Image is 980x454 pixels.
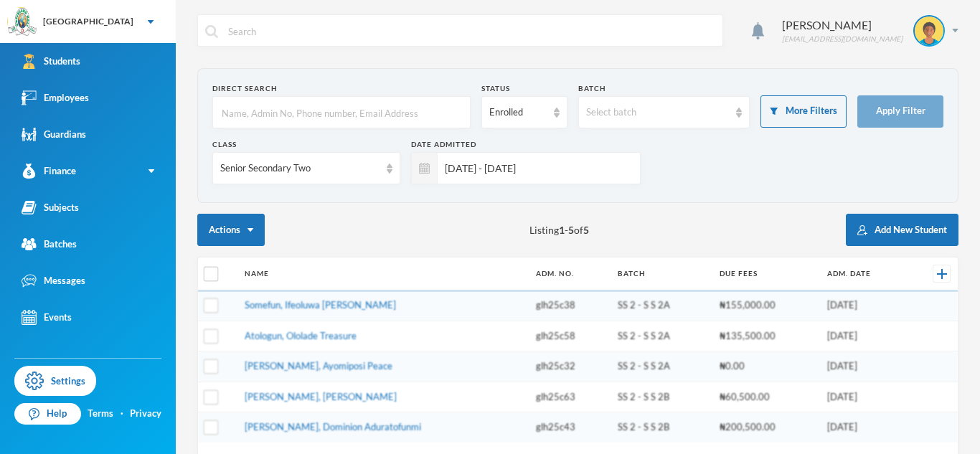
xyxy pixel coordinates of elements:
div: Senior Secondary Two [220,161,380,176]
th: Adm. Date [820,257,909,290]
a: [PERSON_NAME], [PERSON_NAME] [245,391,397,402]
div: [EMAIL_ADDRESS][DOMAIN_NAME] [782,34,903,44]
td: SS 2 - S S 2A [611,351,712,382]
div: Status [481,83,567,94]
img: logo [8,8,37,37]
input: Name, Admin No, Phone number, Email Address [220,97,463,129]
div: Direct Search [212,83,471,94]
button: Add New Student [846,214,958,246]
div: Batch [578,83,750,94]
a: [PERSON_NAME], Dominion Aduratofunmi [245,421,421,432]
img: search [205,25,218,38]
td: [DATE] [820,290,909,321]
td: SS 2 - S S 2A [611,321,712,351]
td: glh25c43 [529,412,611,443]
b: 5 [568,224,574,236]
div: Subjects [22,200,79,215]
button: Apply Filter [857,95,943,128]
td: [DATE] [820,412,909,443]
td: ₦60,500.00 [712,382,820,412]
div: [GEOGRAPHIC_DATA] [43,15,133,28]
td: SS 2 - S S 2A [611,290,712,321]
button: More Filters [760,95,847,128]
b: 1 [559,224,565,236]
div: Students [22,54,80,69]
div: Date Admitted [411,139,641,150]
a: Terms [88,407,113,421]
img: STUDENT [915,16,943,45]
div: Enrolled [489,105,547,120]
b: 5 [583,224,589,236]
a: Somefun, Ifeoluwa [PERSON_NAME] [245,299,396,311]
div: [PERSON_NAME] [782,16,903,34]
span: Listing - of [529,222,589,237]
div: Select batch [586,105,730,120]
td: glh25c58 [529,321,611,351]
td: ₦200,500.00 [712,412,820,443]
a: Help [14,403,81,425]
div: Batches [22,237,77,252]
td: glh25c38 [529,290,611,321]
div: Guardians [22,127,86,142]
a: Privacy [130,407,161,421]
input: Search [227,15,715,47]
button: Actions [197,214,265,246]
div: Messages [22,273,85,288]
input: e.g. 19/08/2025 - 19/09/2025 [438,152,633,184]
a: Settings [14,366,96,396]
div: Employees [22,90,89,105]
td: [DATE] [820,382,909,412]
div: Class [212,139,400,150]
td: glh25c63 [529,382,611,412]
td: [DATE] [820,321,909,351]
img: + [937,269,947,279]
td: ₦135,500.00 [712,321,820,351]
td: ₦0.00 [712,351,820,382]
td: SS 2 - S S 2B [611,382,712,412]
th: Due Fees [712,257,820,290]
a: Atologun, Ololade Treasure [245,330,357,341]
td: SS 2 - S S 2B [611,412,712,443]
td: ₦155,000.00 [712,290,820,321]
th: Batch [611,257,712,290]
div: Finance [22,164,76,179]
a: [PERSON_NAME], Ayomiposi Peace [245,360,392,372]
td: glh25c32 [529,351,611,382]
div: · [121,407,123,421]
th: Adm. No. [529,257,611,290]
td: [DATE] [820,351,909,382]
div: Events [22,310,72,325]
th: Name [237,257,529,290]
